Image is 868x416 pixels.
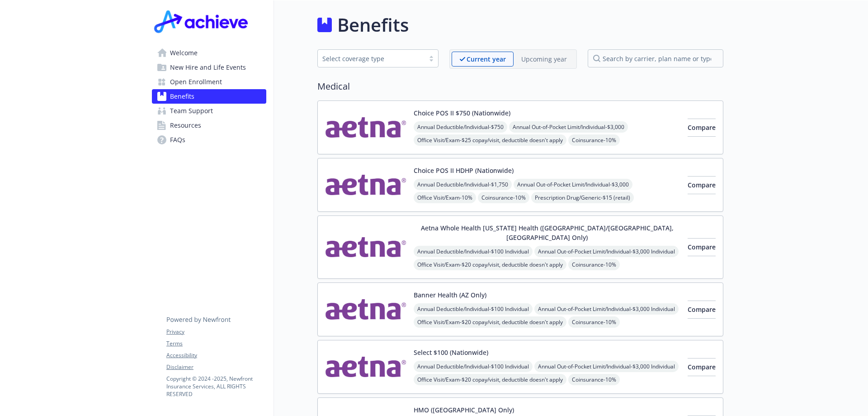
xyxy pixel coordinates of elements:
input: search by carrier, plan name or type [588,49,723,67]
span: Office Visit/Exam - $25 copay/visit, deductible doesn't apply [414,134,566,146]
h2: Medical [317,80,723,93]
img: Aetna Inc carrier logo [325,348,406,386]
span: Compare [688,123,716,132]
span: Annual Deductible/Individual - $750 [414,121,507,133]
a: Disclaimer [166,363,266,371]
h1: Benefits [337,11,409,38]
span: Annual Out-of-Pocket Limit/Individual - $3,000 Individual [534,361,679,372]
span: Office Visit/Exam - $20 copay/visit, deductible doesn't apply [414,316,566,328]
button: Compare [688,301,716,319]
span: Coinsurance - 10% [568,259,620,270]
a: New Hire and Life Events [152,60,266,75]
span: Welcome [170,46,198,60]
a: Team Support [152,104,266,118]
span: New Hire and Life Events [170,60,246,75]
span: Office Visit/Exam - $20 copay/visit, deductible doesn't apply [414,259,566,270]
span: Coinsurance - 10% [568,134,620,146]
img: Aetna Inc carrier logo [325,223,406,271]
p: Copyright © 2024 - 2025 , Newfront Insurance Services, ALL RIGHTS RESERVED [166,375,266,398]
a: Accessibility [166,351,266,359]
span: Compare [688,243,716,251]
a: FAQs [152,133,266,147]
a: Benefits [152,89,266,104]
span: Annual Deductible/Individual - $100 Individual [414,303,533,315]
span: Compare [688,181,716,189]
span: Resources [170,118,201,133]
img: Aetna Inc carrier logo [325,290,406,329]
a: Terms [166,339,266,348]
span: Annual Deductible/Individual - $1,750 [414,179,512,190]
span: Annual Out-of-Pocket Limit/Individual - $3,000 Individual [534,246,679,257]
a: Resources [152,118,266,133]
span: FAQs [170,133,185,147]
button: HMO ([GEOGRAPHIC_DATA] Only) [414,405,514,415]
button: Compare [688,119,716,137]
span: Coinsurance - 10% [478,192,529,203]
a: Privacy [166,328,266,336]
button: Compare [688,358,716,376]
button: Compare [688,176,716,194]
button: Banner Health (AZ Only) [414,290,486,300]
img: Aetna Inc carrier logo [325,166,406,204]
span: Benefits [170,89,194,104]
span: Open Enrollment [170,75,222,89]
p: Current year [467,54,506,64]
p: Upcoming year [521,54,567,64]
a: Welcome [152,46,266,60]
span: Coinsurance - 10% [568,374,620,385]
button: Aetna Whole Health [US_STATE] Health ([GEOGRAPHIC_DATA]/[GEOGRAPHIC_DATA], [GEOGRAPHIC_DATA] Only) [414,223,680,242]
div: Select coverage type [322,54,420,63]
span: Office Visit/Exam - 10% [414,192,476,203]
button: Choice POS II HDHP (Nationwide) [414,166,514,175]
button: Select $100 (Nationwide) [414,348,488,357]
span: Annual Out-of-Pocket Limit/Individual - $3,000 [509,121,628,133]
span: Compare [688,363,716,371]
button: Compare [688,238,716,256]
span: Prescription Drug/Generic - $15 (retail) [531,192,634,203]
img: Aetna Inc carrier logo [325,108,406,147]
span: Annual Out-of-Pocket Limit/Individual - $3,000 [514,179,632,190]
span: Team Support [170,104,213,118]
button: Choice POS II $750 (Nationwide) [414,108,510,118]
span: Coinsurance - 10% [568,316,620,328]
span: Compare [688,305,716,314]
span: Office Visit/Exam - $20 copay/visit, deductible doesn't apply [414,374,566,385]
a: Open Enrollment [152,75,266,89]
span: Annual Deductible/Individual - $100 Individual [414,246,533,257]
span: Annual Deductible/Individual - $100 Individual [414,361,533,372]
span: Annual Out-of-Pocket Limit/Individual - $3,000 Individual [534,303,679,315]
